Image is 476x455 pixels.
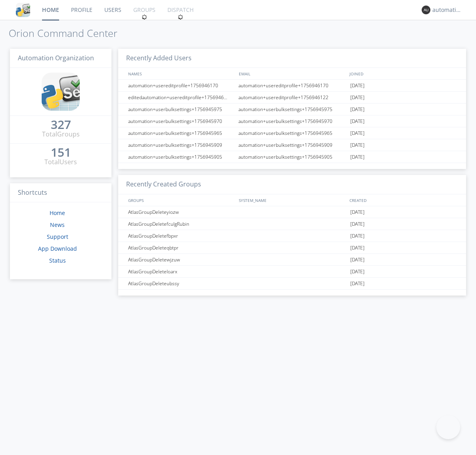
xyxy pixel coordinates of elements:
[350,127,365,139] span: [DATE]
[126,104,236,115] div: automation+userbulksettings+1756945975
[236,127,348,139] div: automation+userbulksettings+1756945965
[126,68,235,79] div: NAMES
[126,115,236,127] div: automation+userbulksettings+1756945970
[126,278,236,289] div: AtlasGroupDeleteubssy
[126,194,235,206] div: GROUPS
[432,6,462,14] div: automation+atlas0016
[350,266,365,278] span: [DATE]
[237,194,347,206] div: SYSTEM_NAME
[126,139,236,151] div: automation+userbulksettings+1756945909
[350,92,365,104] span: [DATE]
[51,148,71,156] div: 151
[236,104,348,115] div: automation+userbulksettings+1756945975
[350,206,365,218] span: [DATE]
[118,92,466,104] a: editedautomation+usereditprofile+1756946122automation+usereditprofile+1756946122[DATE]
[126,242,236,253] div: AtlasGroupDeleteqbtpr
[126,206,236,218] div: AtlasGroupDeleteyiozw
[350,139,365,151] span: [DATE]
[236,151,348,163] div: automation+userbulksettings+1756945905
[47,233,68,240] a: Support
[50,221,65,228] a: News
[118,151,466,163] a: automation+userbulksettings+1756945905automation+userbulksettings+1756945905[DATE]
[126,254,236,265] div: AtlasGroupDeletewjzuw
[16,3,30,17] img: cddb5a64eb264b2086981ab96f4c1ba7
[350,151,365,163] span: [DATE]
[350,115,365,127] span: [DATE]
[118,49,466,68] h3: Recently Added Users
[118,80,466,92] a: automation+usereditprofile+1756946170automation+usereditprofile+1756946170[DATE]
[51,121,71,129] div: 327
[237,68,347,79] div: EMAIL
[178,14,183,20] img: spin.svg
[347,68,459,79] div: JOINED
[118,175,466,194] h3: Recently Created Groups
[350,254,365,266] span: [DATE]
[347,194,459,206] div: CREATED
[236,139,348,151] div: automation+userbulksettings+1756945909
[236,115,348,127] div: automation+userbulksettings+1756945970
[118,254,466,266] a: AtlasGroupDeletewjzuw[DATE]
[118,139,466,151] a: automation+userbulksettings+1756945909automation+userbulksettings+1756945909[DATE]
[126,92,236,103] div: editedautomation+usereditprofile+1756946122
[126,218,236,230] div: AtlasGroupDeletefculgRubin
[236,92,348,103] div: automation+usereditprofile+1756946122
[142,14,147,20] img: spin.svg
[118,115,466,127] a: automation+userbulksettings+1756945970automation+userbulksettings+1756945970[DATE]
[118,218,466,230] a: AtlasGroupDeletefculgRubin[DATE]
[126,266,236,277] div: AtlasGroupDeleteloarx
[126,230,236,242] div: AtlasGroupDeletefbpxr
[350,80,365,92] span: [DATE]
[18,54,94,62] span: Automation Organization
[118,206,466,218] a: AtlasGroupDeleteyiozw[DATE]
[51,148,71,157] a: 151
[436,415,460,439] iframe: Toggle Customer Support
[126,80,236,91] div: automation+usereditprofile+1756946170
[118,230,466,242] a: AtlasGroupDeletefbpxr[DATE]
[422,6,430,14] img: 373638.png
[49,257,66,264] a: Status
[51,121,71,130] a: 327
[350,218,365,230] span: [DATE]
[44,157,77,167] div: Total Users
[350,104,365,115] span: [DATE]
[126,151,236,163] div: automation+userbulksettings+1756945905
[118,127,466,139] a: automation+userbulksettings+1756945965automation+userbulksettings+1756945965[DATE]
[350,242,365,254] span: [DATE]
[350,278,365,290] span: [DATE]
[118,266,466,278] a: AtlasGroupDeleteloarx[DATE]
[50,209,65,217] a: Home
[118,242,466,254] a: AtlasGroupDeleteqbtpr[DATE]
[118,104,466,115] a: automation+userbulksettings+1756945975automation+userbulksettings+1756945975[DATE]
[126,127,236,139] div: automation+userbulksettings+1756945965
[118,278,466,290] a: AtlasGroupDeleteubssy[DATE]
[42,130,80,139] div: Total Groups
[38,245,77,252] a: App Download
[236,80,348,91] div: automation+usereditprofile+1756946170
[350,230,365,242] span: [DATE]
[10,183,111,203] h3: Shortcuts
[42,73,80,111] img: cddb5a64eb264b2086981ab96f4c1ba7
